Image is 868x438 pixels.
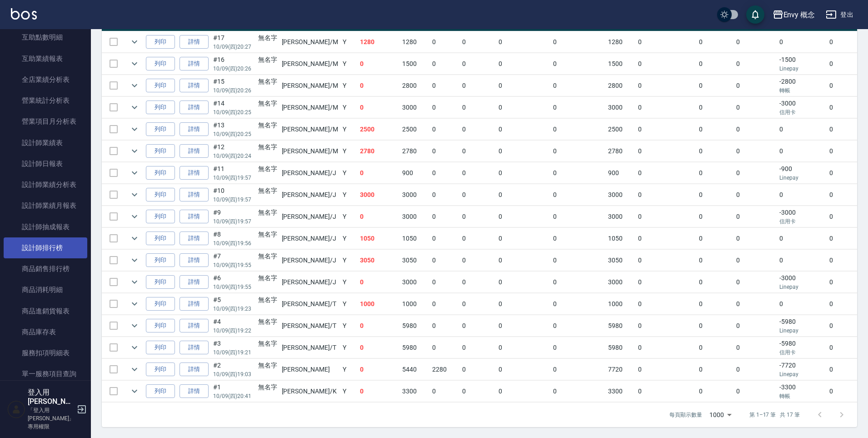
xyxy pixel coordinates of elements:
[697,53,734,75] td: 0
[258,273,277,283] div: 無名字
[697,119,734,140] td: 0
[777,31,827,53] td: 0
[4,363,87,384] a: 單一服務項目查詢
[211,53,256,75] td: #16
[180,57,209,71] a: 詳情
[211,162,256,184] td: #11
[279,250,340,271] td: [PERSON_NAME] /J
[779,174,825,182] p: Linepay
[146,341,175,355] button: 列印
[496,97,551,118] td: 0
[358,272,400,293] td: 0
[777,75,827,96] td: -2800
[636,272,697,293] td: 0
[128,253,141,267] button: expand row
[460,97,496,118] td: 0
[697,31,734,53] td: 0
[734,272,778,293] td: 0
[551,75,606,96] td: 0
[4,279,87,300] a: 商品消耗明細
[4,27,87,48] a: 互助點數明細
[128,122,141,136] button: expand row
[697,250,734,271] td: 0
[636,119,697,140] td: 0
[496,75,551,96] td: 0
[258,121,277,130] div: 無名字
[213,217,254,226] p: 10/09 (四) 19:57
[213,261,254,269] p: 10/09 (四) 19:55
[4,322,87,342] a: 商品庫存表
[340,97,358,118] td: Y
[400,184,430,206] td: 3000
[734,53,778,75] td: 0
[146,210,175,224] button: 列印
[146,253,175,267] button: 列印
[777,53,827,75] td: -1500
[636,250,697,271] td: 0
[400,53,430,75] td: 1500
[551,141,606,162] td: 0
[146,101,175,115] button: 列印
[496,53,551,75] td: 0
[827,75,864,96] td: 0
[279,31,340,53] td: [PERSON_NAME] /M
[606,206,636,227] td: 3000
[180,341,209,355] a: 詳情
[734,75,778,96] td: 0
[211,184,256,206] td: #10
[734,141,778,162] td: 0
[28,406,74,431] p: 「登入用[PERSON_NAME]」專用權限
[496,141,551,162] td: 0
[180,122,209,136] a: 詳情
[551,272,606,293] td: 0
[636,97,697,118] td: 0
[606,228,636,249] td: 1050
[358,293,400,315] td: 1000
[279,97,340,118] td: [PERSON_NAME] /M
[279,184,340,206] td: [PERSON_NAME] /J
[258,208,277,217] div: 無名字
[211,250,256,271] td: #7
[636,162,697,184] td: 0
[7,400,25,418] img: Person
[430,293,460,315] td: 0
[746,5,764,24] button: save
[258,99,277,108] div: 無名字
[734,119,778,140] td: 0
[4,216,87,237] a: 設計師抽成報表
[496,206,551,227] td: 0
[400,162,430,184] td: 900
[777,272,827,293] td: -3000
[400,206,430,227] td: 3000
[358,75,400,96] td: 0
[783,9,815,20] div: Envy 概念
[551,119,606,140] td: 0
[180,275,209,289] a: 詳情
[430,75,460,96] td: 0
[636,184,697,206] td: 0
[340,53,358,75] td: Y
[430,228,460,249] td: 0
[146,275,175,289] button: 列印
[496,250,551,271] td: 0
[4,237,87,258] a: 設計師排行榜
[4,69,87,90] a: 全店業績分析表
[358,119,400,140] td: 2500
[551,228,606,249] td: 0
[606,162,636,184] td: 900
[777,97,827,118] td: -3000
[146,319,175,333] button: 列印
[606,75,636,96] td: 2800
[430,250,460,271] td: 0
[4,195,87,216] a: 設計師業績月報表
[636,31,697,53] td: 0
[430,206,460,227] td: 0
[779,283,825,291] p: Linepay
[258,252,277,261] div: 無名字
[606,97,636,118] td: 3000
[279,272,340,293] td: [PERSON_NAME] /J
[496,119,551,140] td: 0
[697,272,734,293] td: 0
[340,75,358,96] td: Y
[636,293,697,315] td: 0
